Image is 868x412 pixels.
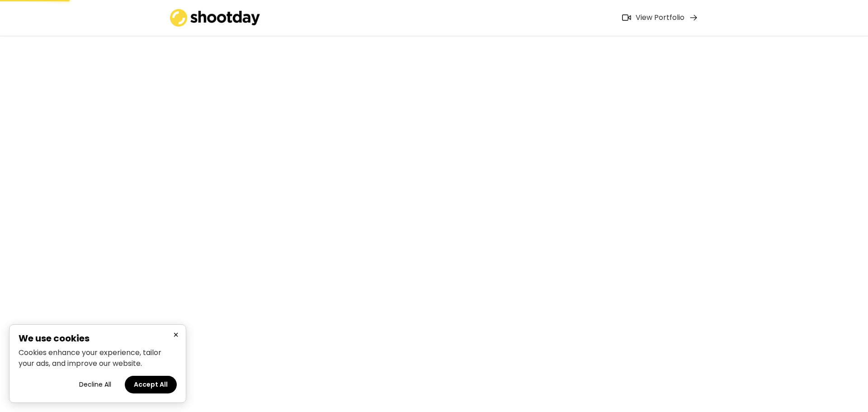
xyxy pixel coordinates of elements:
img: Icon%20feather-video%402x.png [622,14,631,21]
button: Accept all cookies [125,376,177,393]
p: Cookies enhance your experience, tailor your ads, and improve our website. [19,347,177,369]
div: View Portfolio [636,13,684,23]
button: Decline all cookies [70,376,120,393]
h2: We use cookies [19,334,177,343]
button: Close cookie banner [170,329,181,341]
img: shootday_logo.png [170,9,260,27]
